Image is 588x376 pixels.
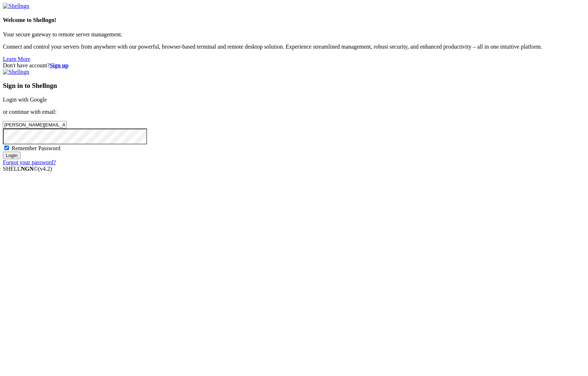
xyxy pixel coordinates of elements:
b: NGN [21,166,34,172]
a: Learn More [3,56,30,62]
input: Login [3,152,21,159]
span: SHELL © [3,166,52,172]
p: Your secure gateway to remote server management. [3,31,585,38]
a: Forgot your password? [3,159,56,165]
span: 4.2.0 [38,166,52,172]
input: Remember Password [4,146,9,150]
img: Shellngn [3,69,29,75]
input: Email address [3,121,67,129]
h3: Sign in to Shellngn [3,82,585,90]
p: or continue with email: [3,109,585,115]
p: Connect and control your servers from anywhere with our powerful, browser-based terminal and remo... [3,44,585,50]
a: Sign up [50,62,68,68]
a: Login with Google [3,97,47,103]
div: Don't have account? [3,62,585,69]
img: Shellngn [3,3,29,9]
h4: Welcome to Shellngn! [3,17,585,23]
span: Remember Password [12,145,61,151]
